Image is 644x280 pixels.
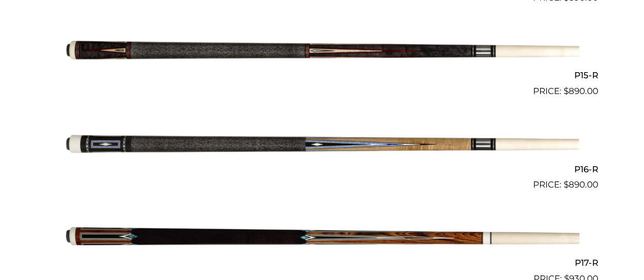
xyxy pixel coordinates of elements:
img: P16-R [65,102,579,188]
span: $ [564,179,569,190]
bdi: 890.00 [564,86,598,96]
h2: P17-R [46,253,598,272]
h2: P16-R [46,160,598,178]
img: P15-R [65,9,579,94]
a: P15-R $890.00 [46,9,598,98]
h2: P15-R [46,66,598,85]
bdi: 890.00 [564,179,598,190]
a: P16-R $890.00 [46,102,598,192]
span: $ [564,86,569,96]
